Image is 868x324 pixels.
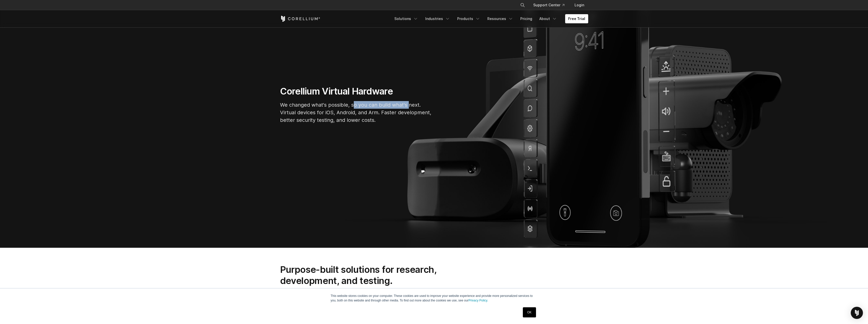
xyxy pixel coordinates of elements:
[484,14,516,23] a: Resources
[514,1,588,10] div: Navigation Menu
[523,307,536,317] a: OK
[391,14,588,23] div: Navigation Menu
[565,14,588,23] a: Free Trial
[518,1,527,10] button: Search
[851,307,863,319] div: Open Intercom Messenger
[280,16,320,22] a: Corellium Home
[529,1,568,10] a: Support Center
[280,86,432,97] h1: Corellium Virtual Hardware
[280,264,453,287] h2: Purpose-built solutions for research, development, and testing.
[454,14,483,23] a: Products
[422,14,453,23] a: Industries
[469,299,488,302] a: Privacy Policy.
[517,14,535,23] a: Pricing
[391,14,421,23] a: Solutions
[280,101,432,124] p: We changed what's possible, so you can build what's next. Virtual devices for iOS, Android, and A...
[570,1,588,10] a: Login
[536,14,560,23] a: About
[331,294,538,303] p: This website stores cookies on your computer. These cookies are used to improve your website expe...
